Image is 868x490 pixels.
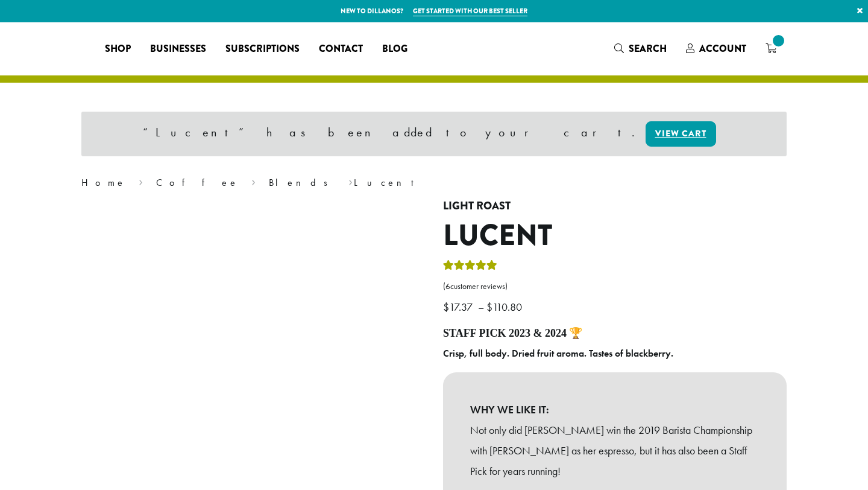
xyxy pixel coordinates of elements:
[105,42,131,57] span: Shop
[443,200,787,213] h4: Light Roast
[319,42,363,57] span: Contact
[443,347,673,360] b: Crisp, full body. Dried fruit aroma. Tastes of blackberry.
[629,42,667,56] span: Search
[81,176,787,190] nav: Breadcrumb
[605,39,676,59] a: Search
[413,6,527,16] a: Get started with our best seller
[81,176,126,189] a: Home
[470,420,759,481] p: Not only did [PERSON_NAME] win the 2019 Barista Championship with [PERSON_NAME] as her espresso, ...
[486,300,492,314] span: $
[443,258,497,276] div: Rated 5.00 out of 5
[443,281,787,293] a: (6customer reviews)
[382,42,407,57] span: Blog
[443,218,787,253] h1: Lucent
[443,327,787,340] h4: STAFF PICK 2023 & 2024 🏆
[251,171,256,190] span: ›
[699,42,746,56] span: Account
[348,171,353,190] span: ›
[150,42,206,57] span: Businesses
[443,300,449,314] span: $
[443,300,476,314] bdi: 17.37
[646,121,716,147] a: View cart
[478,300,484,314] span: –
[269,176,336,189] a: Blends
[486,300,525,314] bdi: 110.80
[445,281,450,291] span: 6
[139,171,143,190] span: ›
[470,399,759,420] b: WHY WE LIKE IT:
[225,42,300,57] span: Subscriptions
[95,39,140,59] a: Shop
[156,176,239,189] a: Coffee
[81,112,787,156] div: “Lucent” has been added to your cart.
